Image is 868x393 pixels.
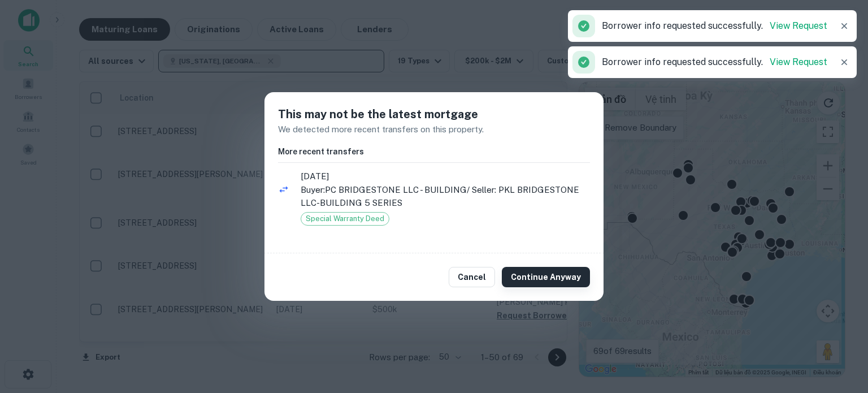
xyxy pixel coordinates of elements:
[770,57,827,67] a: View Request
[301,213,389,224] span: Special Warranty Deed
[278,106,590,123] h5: This may not be the latest mortgage
[301,170,590,183] span: [DATE]
[301,212,389,226] div: Special Warranty Deed
[811,303,868,357] iframe: Chat Widget
[449,267,495,287] button: Cancel
[278,145,590,158] h6: More recent transfers
[301,183,590,210] p: Buyer: PC BRIDGESTONE LLC - BUILDING / Seller: PKL BRIDGESTONE LLC-BUILDING 5 SERIES
[811,303,868,357] div: Tiện ích trò chuyện
[502,267,590,287] button: Continue Anyway
[602,19,827,33] p: Borrower info requested successfully.
[770,20,827,31] a: View Request
[278,123,590,136] p: We detected more recent transfers on this property.
[602,55,827,69] p: Borrower info requested successfully.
